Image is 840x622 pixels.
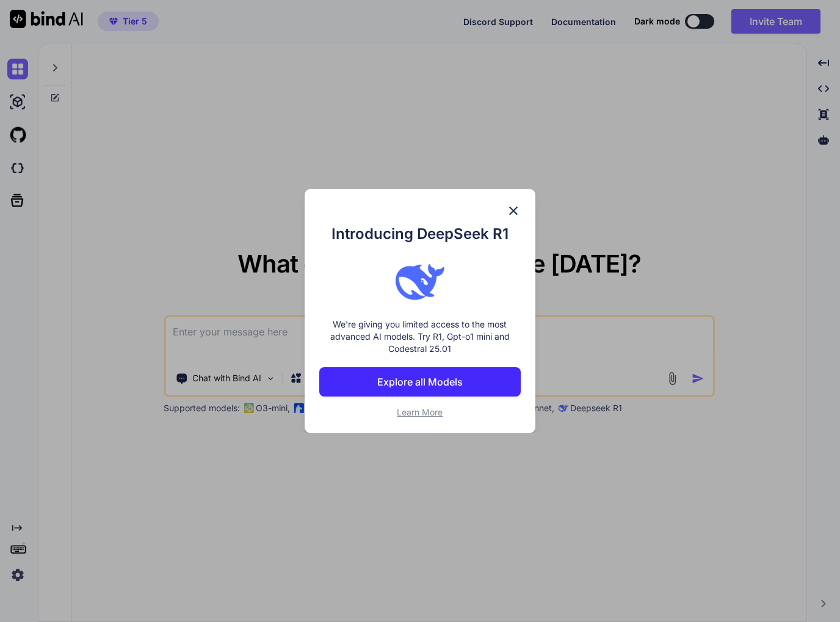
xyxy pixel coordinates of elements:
[397,407,443,417] span: Learn More
[396,257,444,306] img: bind logo
[319,318,521,355] p: We're giving you limited access to the most advanced AI models. Try R1, Gpt-o1 mini and Codestral...
[506,203,521,218] img: close
[377,375,463,389] p: Explore all Models
[319,367,521,397] button: Explore all Models
[319,223,521,245] h1: Introducing DeepSeek R1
